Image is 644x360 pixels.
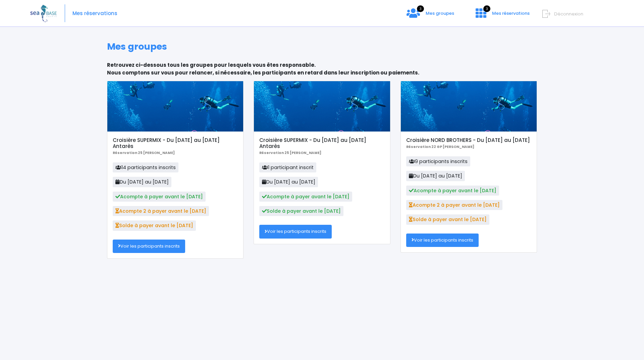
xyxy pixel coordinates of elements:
b: Réservation 22 GP [PERSON_NAME] [406,144,474,149]
span: Mes réservations [492,10,530,16]
span: Déconnexion [554,11,583,17]
span: Acompte à payer avant le [DATE] [406,186,499,196]
a: Voir les participants inscrits [406,234,479,247]
span: Acompte à payer avant le [DATE] [259,192,352,202]
h5: Croisière SUPERMIX - Du [DATE] au [DATE] Antarès [259,137,384,149]
span: Solde à payer avant le [DATE] [259,206,343,216]
span: Mes groupes [426,10,454,16]
a: 3 Mes réservations [470,12,534,19]
span: Du [DATE] au [DATE] [259,177,318,187]
b: Réservation 25 [PERSON_NAME] [259,150,321,155]
a: Voir les participants inscrits [113,240,185,253]
span: Acompte 2 à payer avant le [DATE] [406,200,502,210]
span: 14 participants inscrits [113,162,178,172]
h5: Croisière NORD BROTHERS - Du [DATE] au [DATE] [406,137,531,143]
span: Solde à payer avant le [DATE] [113,220,196,230]
span: Solde à payer avant le [DATE] [406,214,489,224]
span: 9 participants inscrits [406,156,470,166]
span: Acompte 2 à payer avant le [DATE] [113,206,209,216]
a: 3 Mes groupes [401,12,460,19]
span: 1 participant inscrit [259,162,316,172]
span: 3 [417,5,424,12]
b: Réservation 25 [PERSON_NAME] [113,150,175,155]
p: Retrouvez ci-dessous tous les groupes pour lesquels vous êtes responsable. Nous comptons sur vous... [107,61,537,76]
span: Acompte à payer avant le [DATE] [113,192,206,202]
span: Du [DATE] au [DATE] [113,177,171,187]
span: 3 [483,5,490,12]
span: Du [DATE] au [DATE] [406,171,465,181]
h5: Croisière SUPERMIX - Du [DATE] au [DATE] Antarès [113,137,238,149]
h1: Mes groupes [107,41,537,52]
a: Voir les participants inscrits [259,225,332,238]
